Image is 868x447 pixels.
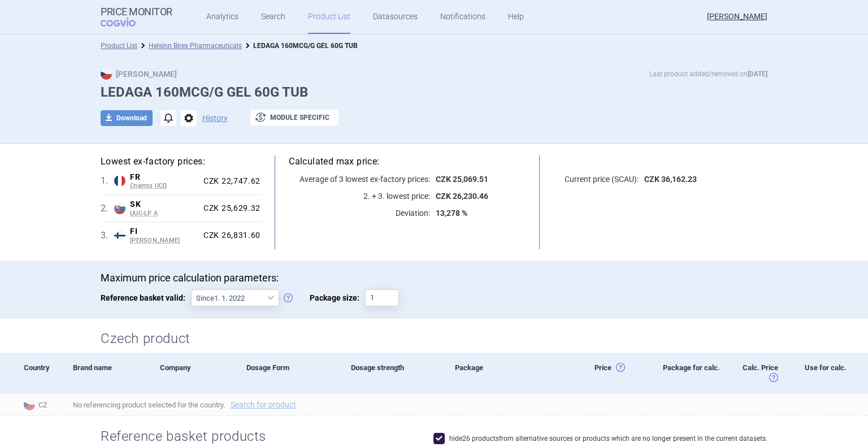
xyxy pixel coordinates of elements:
div: Dosage Form [238,353,342,393]
div: Use for calc. [792,353,852,393]
h5: Lowest ex-factory prices: [101,155,261,168]
div: Dosage strength [342,353,446,393]
span: CZ [20,397,64,411]
div: Company [151,353,238,393]
div: Calc. Price [723,353,792,393]
strong: Price Monitor [101,6,172,18]
div: CZK 22,747.62 [199,176,261,186]
span: [PERSON_NAME] [130,237,199,245]
input: Package size: [365,289,399,306]
select: Reference basket valid: [191,289,279,306]
h2: Reference basket products [101,427,275,446]
button: Module specific [250,110,338,125]
span: COGVIO [101,18,151,27]
p: 2. + 3. lowest price: [289,190,430,202]
div: Package [446,353,550,393]
strong: LEDAGA 160MCG/G GEL 60G TUB [253,42,358,50]
li: Helsinn Birex Pharmaceuticals [137,40,242,51]
a: Price MonitorCOGVIO [101,6,172,28]
span: No referencing product selected for the country. [73,398,868,411]
span: Package size: [310,289,365,306]
li: LEDAGA 160MCG/G GEL 60G TUB [242,40,358,51]
img: Czech Republic [24,399,35,410]
strong: [DATE] [748,70,767,78]
a: Search for product [231,401,296,409]
span: FI [130,227,199,237]
p: Maximum price calculation parameters: [101,272,767,284]
span: Reference basket valid: [101,289,191,306]
p: Deviation: [289,207,430,219]
strong: [PERSON_NAME] [101,70,177,79]
p: Last product added/removed on [649,68,767,80]
div: Country [20,353,64,393]
strong: CZK 25,069.51 [436,175,488,184]
p: Average of 3 lowest ex-factory prices: [289,173,430,185]
li: Product List [101,40,137,51]
span: 3 . [101,229,114,242]
img: Finland [114,230,125,241]
span: 2 . [101,202,114,215]
h5: Calculated max price: [289,155,526,168]
strong: CZK 36,162.23 [644,175,697,184]
label: hide 26 products from alternative sources or products which are no longer present in the current ... [433,433,767,444]
span: SK [130,199,199,210]
button: Download [101,110,153,126]
img: France [114,175,125,186]
div: Brand name [64,353,151,393]
div: CZK 25,629.32 [199,203,261,214]
button: History [202,114,228,122]
span: UUC-LP A [130,210,199,218]
h2: Czech product [101,329,767,348]
div: Price [550,353,654,393]
strong: 13,278 % [436,209,467,218]
p: Current price (SCAU): [554,173,639,185]
img: CZ [101,68,112,80]
h1: LEDAGA 160MCG/G GEL 60G TUB [101,84,767,101]
span: Cnamts UCD [130,182,199,190]
a: Helsinn Birex Pharmaceuticals [149,42,242,50]
img: Slovakia [114,203,125,214]
span: 1 . [101,174,114,188]
div: Package for calc. [654,353,723,393]
div: CZK 26,831.60 [199,231,261,241]
span: FR [130,172,199,183]
strong: CZK 26,230.46 [436,192,488,201]
a: Product List [101,42,137,50]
